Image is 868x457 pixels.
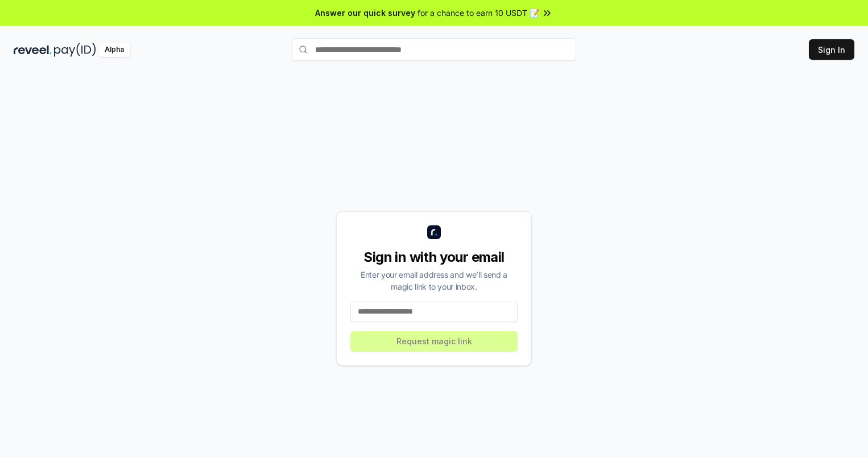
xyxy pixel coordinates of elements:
img: reveel_dark [14,43,52,57]
div: Enter your email address and we’ll send a magic link to your inbox. [350,269,518,293]
span: for a chance to earn 10 USDT 📝 [418,7,539,19]
img: pay_id [54,43,96,57]
img: logo_small [427,225,441,239]
button: Sign In [809,39,854,60]
div: Alpha [98,43,130,57]
span: Answer our quick survey [315,7,415,19]
div: Sign in with your email [350,248,518,266]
